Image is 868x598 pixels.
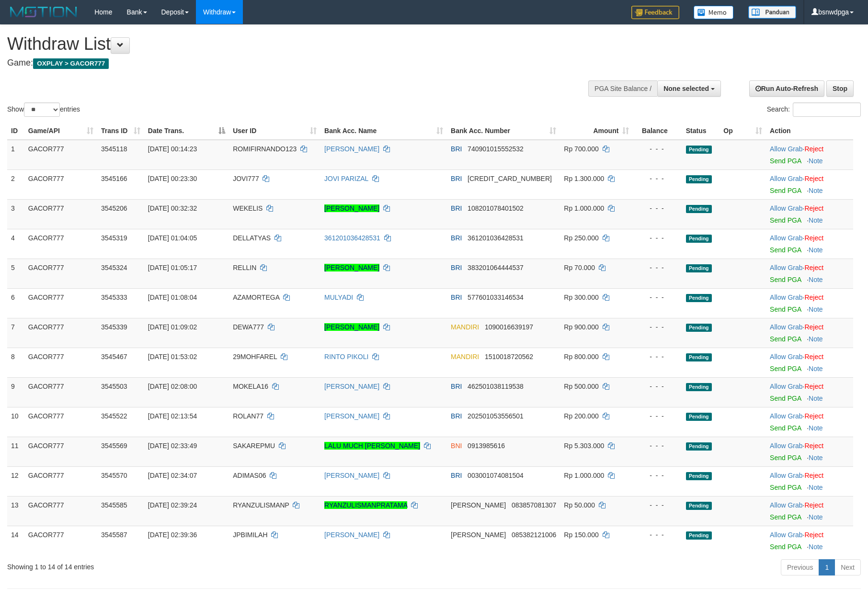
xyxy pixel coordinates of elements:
[7,229,24,259] td: 4
[485,353,533,361] span: Copy 1510018720562 to clipboard
[809,454,823,462] a: Note
[770,365,801,372] a: Send PGA
[24,199,97,229] td: GACOR777
[324,293,353,301] a: MULYADI
[33,58,109,69] span: OXPLAY > GACOR777
[7,169,24,199] td: 2
[809,335,823,343] a: Note
[324,204,379,212] a: [PERSON_NAME]
[468,412,524,420] span: Copy 202501053556501 to clipboard
[324,234,380,242] a: 361201036428531
[101,234,127,242] span: 3545319
[809,276,823,283] a: Note
[233,264,256,271] span: RELLIN
[770,543,801,551] a: Send PGA
[148,204,197,212] span: [DATE] 00:32:32
[809,157,823,165] a: Note
[766,288,853,318] td: ·
[804,442,823,450] a: Reject
[770,276,801,283] a: Send PGA
[637,293,678,302] div: - - -
[148,293,197,301] span: [DATE] 01:08:04
[564,472,604,479] span: Rp 1.000.000
[451,175,462,182] span: BRI
[686,324,712,332] span: Pending
[148,442,197,450] span: [DATE] 02:33:49
[809,484,823,491] a: Note
[637,203,678,213] div: - - -
[564,323,598,331] span: Rp 900.000
[770,501,804,509] span: ·
[324,412,379,420] a: [PERSON_NAME]
[101,412,127,420] span: 3545522
[657,80,721,97] button: None selected
[101,531,127,539] span: 3545587
[770,293,802,301] a: Allow Grab
[7,5,80,19] img: MOTION_logo.png
[101,264,127,271] span: 3545324
[564,353,598,361] span: Rp 800.000
[564,442,604,450] span: Rp 5.303.000
[686,264,712,272] span: Pending
[7,140,24,170] td: 1
[686,472,712,480] span: Pending
[770,412,802,420] a: Allow Grab
[804,531,823,539] a: Reject
[24,288,97,318] td: GACOR777
[766,466,853,496] td: ·
[468,472,524,479] span: Copy 003001074081504 to clipboard
[7,407,24,437] td: 10
[766,199,853,229] td: ·
[233,145,297,153] span: ROMIFIRNANDO123
[324,145,379,153] a: [PERSON_NAME]
[766,437,853,466] td: ·
[804,323,823,331] a: Reject
[468,204,524,212] span: Copy 108201078401502 to clipboard
[468,383,524,390] span: Copy 462501038119538 to clipboard
[770,484,801,491] a: Send PGA
[451,204,462,212] span: BRI
[637,263,678,272] div: - - -
[770,412,804,420] span: ·
[101,204,127,212] span: 3545206
[564,145,598,153] span: Rp 700.000
[770,234,802,242] a: Allow Grab
[766,377,853,407] td: ·
[766,169,853,199] td: ·
[564,264,595,271] span: Rp 70.000
[686,146,712,154] span: Pending
[770,424,801,432] a: Send PGA
[7,377,24,407] td: 9
[451,531,506,539] span: [PERSON_NAME]
[793,102,861,117] input: Search:
[770,234,804,242] span: ·
[804,501,823,509] a: Reject
[233,353,277,361] span: 29MOHFAREL
[770,175,804,182] span: ·
[766,122,853,140] th: Action
[637,382,678,391] div: - - -
[770,501,802,509] a: Allow Grab
[468,175,552,182] span: Copy 569501015262538 to clipboard
[770,513,801,521] a: Send PGA
[101,323,127,331] span: 3545339
[686,502,712,510] span: Pending
[101,353,127,361] span: 3545467
[682,122,720,140] th: Status
[686,175,712,183] span: Pending
[451,293,462,301] span: BRI
[233,531,267,539] span: JPBIMILAH
[24,259,97,288] td: GACOR777
[148,383,197,390] span: [DATE] 02:08:00
[766,526,853,555] td: ·
[694,6,734,19] img: Button%20Memo.svg
[7,348,24,377] td: 8
[588,80,657,97] div: PGA Site Balance /
[637,500,678,510] div: - - -
[637,441,678,451] div: - - -
[766,140,853,170] td: ·
[804,145,823,153] a: Reject
[451,353,479,361] span: MANDIRI
[24,526,97,555] td: GACOR777
[7,318,24,348] td: 7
